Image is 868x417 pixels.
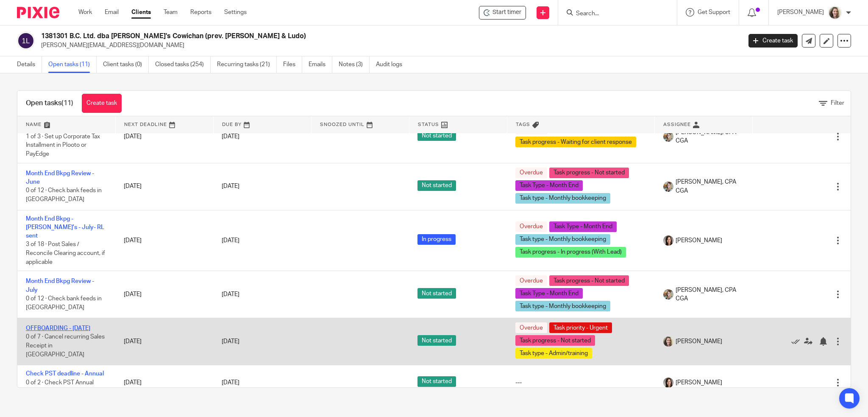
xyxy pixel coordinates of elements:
a: Notes (3) [339,56,370,73]
img: Pixie [17,7,59,18]
a: Closed tasks (254) [155,56,211,73]
span: [DATE] [222,134,239,140]
span: [DATE] [222,291,239,297]
span: Task progress - In progress (With Lead) [515,247,626,257]
span: Task progress - Not started [549,168,629,178]
span: Task type - Admin/training [515,348,592,358]
span: Overdue [515,221,547,232]
a: Open tasks (11) [48,56,97,73]
div: 1381301 B.C. Ltd. dba Hank's Cowichan (prev. Hank & Ludo) [479,6,526,20]
span: Overdue [515,275,547,286]
a: Create task [82,94,122,113]
a: Month End Bkpg Review - June [26,171,94,185]
span: Get Support [698,9,730,15]
img: Chrissy%20McGale%20Bio%20Pic%201.jpg [663,289,673,299]
span: Status [418,122,439,127]
a: Email [105,8,119,17]
span: Task Type - Month End [515,180,583,191]
span: Snoozed Until [320,122,364,127]
img: Chrissy%20McGale%20Bio%20Pic%201.jpg [663,132,673,142]
span: Task Type - Month End [549,221,617,232]
img: Chrissy%20McGale%20Bio%20Pic%201.jpg [663,182,673,192]
span: 0 of 7 · Cancel recurring Sales Receipt in [GEOGRAPHIC_DATA] [26,334,105,358]
p: [PERSON_NAME] [777,8,824,17]
a: Create task [748,34,798,48]
span: [PERSON_NAME] [676,236,722,245]
span: Not started [417,335,456,346]
a: Reports [190,8,211,17]
span: Task progress - Waiting for client response [515,137,636,147]
span: [PERSON_NAME], CPA CGA [676,128,744,146]
td: [DATE] [115,365,213,400]
span: [DATE] [222,380,239,386]
span: 0 of 2 · Check PST Annual filing deadline [26,380,94,395]
td: [DATE] [115,111,213,163]
a: Emails [309,56,332,73]
td: [DATE] [115,271,213,318]
span: (11) [61,100,73,106]
span: [PERSON_NAME], CPA CGA [676,286,744,303]
h2: 1381301 B.C. Ltd. dba [PERSON_NAME]'s Cowichan (prev. [PERSON_NAME] & Ludo) [41,32,597,41]
a: Work [78,8,92,17]
span: Not started [417,288,456,299]
img: IMG_7896.JPG [828,6,842,20]
span: Task progress - Not started [515,335,595,346]
td: [DATE] [115,163,213,210]
span: 0 of 12 · Check bank feeds in [GEOGRAPHIC_DATA] [26,296,102,311]
a: Check PST deadline - Annual [26,371,104,377]
a: Details [17,56,42,73]
a: Files [283,56,302,73]
div: --- [515,378,646,387]
span: [PERSON_NAME] [676,378,722,387]
span: Overdue [515,168,547,178]
span: Task type - Monthly bookkeeping [515,234,610,245]
p: [PERSON_NAME][EMAIL_ADDRESS][DOMAIN_NAME] [41,41,736,50]
a: Recurring tasks (21) [217,56,277,73]
img: IMG_7896.JPG [663,336,673,347]
span: In progress [417,234,456,245]
a: Team [164,8,178,17]
td: [DATE] [115,210,213,271]
a: Settings [224,8,247,17]
span: Filter [831,100,844,106]
input: Search [575,10,651,18]
img: Danielle%20photo.jpg [663,235,673,246]
img: svg%3E [17,32,35,50]
span: [PERSON_NAME] [676,337,722,346]
span: Start timer [492,8,521,17]
span: 0 of 12 · Check bank feeds in [GEOGRAPHIC_DATA] [26,188,102,203]
span: Task type - Monthly bookkeeping [515,193,610,204]
a: Mark as done [791,337,804,346]
a: Month End Bkpg - [PERSON_NAME]'s - July- RL sent [26,216,104,239]
a: Clients [131,8,151,17]
span: 1 of 3 · Set up Corporate Tax Installment in Plooto or PayEdge [26,134,100,157]
span: Task type - Monthly bookkeeping [515,301,610,311]
span: Not started [417,180,456,191]
span: [PERSON_NAME], CPA CGA [676,178,744,195]
h1: Open tasks [26,99,73,108]
span: Not started [417,376,456,387]
span: Overdue [515,322,547,333]
img: Danielle%20photo.jpg [663,378,673,388]
a: Month End Bkpg Review - July [26,278,94,293]
span: Task Type - Month End [515,288,583,299]
span: Task progress - Not started [549,275,629,286]
span: 3 of 18 · Post Sales / Reconcile Clearing account, if applicable [26,242,105,265]
span: [DATE] [222,339,239,344]
span: Tags [516,122,530,127]
a: Audit logs [376,56,409,73]
span: [DATE] [222,183,239,189]
span: [DATE] [222,238,239,243]
span: Task priority - Urgent [549,322,612,333]
td: [DATE] [115,318,213,365]
span: Not started [417,130,456,141]
a: OFFBOARDING - [DATE] [26,325,90,331]
a: Client tasks (0) [103,56,149,73]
